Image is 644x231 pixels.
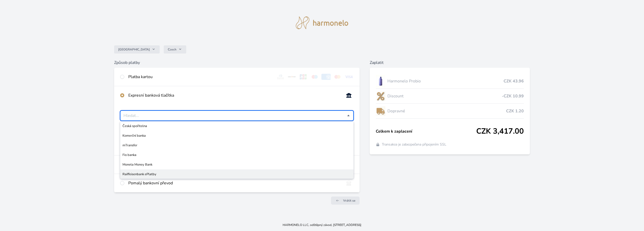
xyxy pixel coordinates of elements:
[344,74,354,80] img: visa.svg
[114,45,160,54] button: [GEOGRAPHIC_DATA]
[343,199,356,203] span: Vrátit se
[331,197,360,205] a: Vrátit se
[122,133,351,138] span: Komerční banka
[344,92,354,98] img: onlineBanking_CZ.svg
[387,108,506,114] span: Dopravné
[114,60,360,66] h6: Způsob platby
[164,45,186,54] button: Czech
[122,123,351,129] span: Česká spořitelna
[376,128,476,134] span: Celkem k zaplacení
[333,74,342,80] img: mc.svg
[299,74,308,80] img: jcb.svg
[120,111,354,121] div: Vyberte svou banku
[122,172,351,177] span: Raiffeisenbank ePlatby
[122,162,351,167] span: Moneta Money Bank
[370,60,530,66] h6: Zaplatit
[128,180,340,186] div: Pomalý bankovní převod
[376,75,385,87] img: CLEAN_PROBIO_se_stinem_x-lo.jpg
[123,113,347,119] input: Česká spořitelnaKomerční bankamTransferFio bankaMoneta Money BankRaiffeisenbank ePlatby
[476,127,524,136] span: CZK 3,417.00
[296,16,348,29] img: logo.svg
[504,78,524,84] span: CZK 43.96
[122,143,351,148] span: mTransfer
[276,74,285,80] img: diners.svg
[168,47,176,51] span: Czech
[376,105,385,117] img: delivery-lo.png
[321,74,331,80] img: amex.svg
[506,108,524,114] span: CZK 1.20
[287,74,297,80] img: discover.svg
[376,90,385,102] img: discount-lo.png
[118,47,150,51] span: [GEOGRAPHIC_DATA]
[502,93,524,99] span: -CZK 10.99
[122,152,351,157] span: Fio banka
[128,74,272,80] div: Platba kartou
[382,142,446,147] span: Transakce je zabezpečena připojením SSL
[387,93,502,99] span: Discount
[128,92,340,98] div: Expresní banková tlačítka
[344,180,354,186] img: bankTransfer_IBAN.svg
[310,74,319,80] img: maestro.svg
[387,78,504,84] span: Harmonelo Probio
